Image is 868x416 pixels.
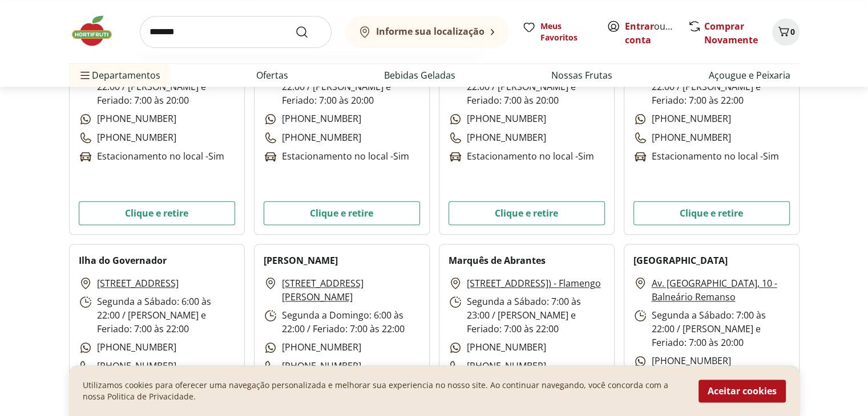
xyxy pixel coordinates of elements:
button: Submit Search [295,25,322,39]
button: Clique e retire [264,201,420,225]
input: search [140,16,332,48]
span: Meus Favoritos [540,21,593,43]
p: Segunda a Sábado: 7:00 às 23:00 / [PERSON_NAME] e Feriado: 7:00 às 22:00 [449,295,605,336]
a: Bebidas Geladas [384,68,455,82]
a: Criar conta [625,20,688,46]
p: [PHONE_NUMBER] [79,340,176,354]
a: Açougue e Peixaria [709,68,790,82]
span: 0 [790,26,795,37]
a: Nossas Frutas [551,68,612,82]
button: Clique e retire [449,201,605,225]
a: [STREET_ADDRESS] [97,276,179,290]
p: Utilizamos cookies para oferecer uma navegação personalizada e melhorar sua experiencia no nosso ... [83,380,685,402]
p: Estacionamento no local - Sim [449,149,594,164]
p: [PHONE_NUMBER] [264,130,361,145]
p: Estacionamento no local - Sim [264,149,409,164]
button: Menu [78,62,92,89]
a: Comprar Novamente [704,20,758,46]
p: [PHONE_NUMBER] [633,112,731,126]
a: Entrar [625,20,654,32]
p: Segunda a Sábado: 6:00 às 22:00 / [PERSON_NAME] e Feriado: 7:00 às 20:00 [449,66,605,107]
h2: Ilha do Governador [79,254,167,267]
a: Meus Favoritos [522,21,593,43]
p: [PHONE_NUMBER] [264,112,361,126]
p: [PHONE_NUMBER] [633,130,731,145]
p: [PHONE_NUMBER] [79,359,176,373]
h2: [PERSON_NAME] [264,254,338,267]
p: [PHONE_NUMBER] [449,359,546,373]
button: Clique e retire [79,201,235,225]
p: [PHONE_NUMBER] [79,130,176,145]
p: [PHONE_NUMBER] [449,130,546,145]
a: [STREET_ADDRESS][PERSON_NAME] [282,276,420,304]
button: Aceitar cookies [699,380,786,402]
p: Estacionamento no local - Sim [79,149,224,164]
p: [PHONE_NUMBER] [449,340,546,354]
p: [PHONE_NUMBER] [264,340,361,354]
p: [PHONE_NUMBER] [449,112,546,126]
p: Segunda a Sábado: 6:00 às 22:00 / [PERSON_NAME] e Feriado: 7:00 às 20:00 [264,66,420,107]
button: Clique e retire [633,201,790,225]
p: Estacionamento no local - Sim [633,149,779,164]
a: Ofertas [256,68,288,82]
p: [PHONE_NUMBER] [79,112,176,126]
a: Av. [GEOGRAPHIC_DATA], 10 - Balneário Remanso [652,276,790,304]
p: Segunda a Sábado: 6:00 às 22:00 / [PERSON_NAME] e Feriado: 7:00 às 22:00 [79,295,235,336]
p: Segunda a Sábado: 7:00 às 22:00 / [PERSON_NAME] e Feriado: 7:00 às 20:00 [633,308,790,349]
span: Departamentos [78,62,160,89]
p: Segunda a Domingo: 6:00 às 22:00 / Feriado: 7:00 às 22:00 [264,308,420,336]
a: [STREET_ADDRESS]) - Flamengo [467,276,601,290]
button: Informe sua localização [345,16,508,48]
span: ou [625,19,676,47]
p: Segunda a Sábado: 6:00 às 22:00 / [PERSON_NAME] e Feriado: 7:00 às 22:00 [633,66,790,107]
h2: Marquês de Abrantes [449,254,546,267]
button: Carrinho [772,18,800,46]
p: [PHONE_NUMBER] [633,354,731,368]
b: Informe sua localização [376,25,485,38]
img: Hortifruti [69,14,126,48]
h2: [GEOGRAPHIC_DATA] [633,254,728,267]
p: [PHONE_NUMBER] [264,359,361,373]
